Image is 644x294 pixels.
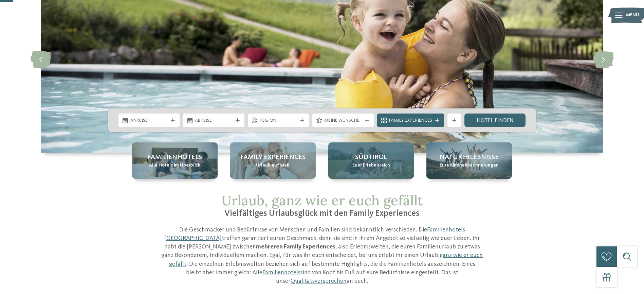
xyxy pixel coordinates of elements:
[352,162,390,169] span: Euer Erlebnisreich
[464,114,526,127] a: Hotel finden
[130,117,168,124] span: Anreise
[328,142,414,179] a: Welche Family Experiences wählt ihr? Südtirol Euer Erlebnisreich
[355,153,387,162] span: Südtirol
[149,162,200,169] span: Alle Hotels im Überblick
[256,162,290,169] span: Urlaub auf Maß
[148,153,202,162] span: Familienhotels
[169,252,483,267] a: ganz wie er euch gefällt
[440,153,499,162] span: Naturerlebnisse
[389,117,432,124] span: Family Experiences
[262,270,300,276] a: Familienhotels
[240,153,306,162] span: Family Experiences
[291,278,347,284] a: Qualitätsversprechen
[230,142,316,179] a: Welche Family Experiences wählt ihr? Family Experiences Urlaub auf Maß
[324,117,362,124] span: Meine Wünsche
[440,162,499,169] span: Eure Kindheitserinnerungen
[221,192,423,209] span: Urlaub, ganz wie er euch gefällt
[256,244,335,250] strong: mehreren Family Experiences
[161,226,483,286] p: Die Geschmäcker und Bedürfnisse von Menschen und Familien sind bekanntlich verschieden. Die treff...
[426,142,512,179] a: Welche Family Experiences wählt ihr? Naturerlebnisse Eure Kindheitserinnerungen
[224,209,420,218] span: Vielfältiges Urlaubsglück mit den Family Experiences
[260,117,297,124] span: Region
[195,117,233,124] span: Abreise
[132,142,218,179] a: Welche Family Experiences wählt ihr? Familienhotels Alle Hotels im Überblick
